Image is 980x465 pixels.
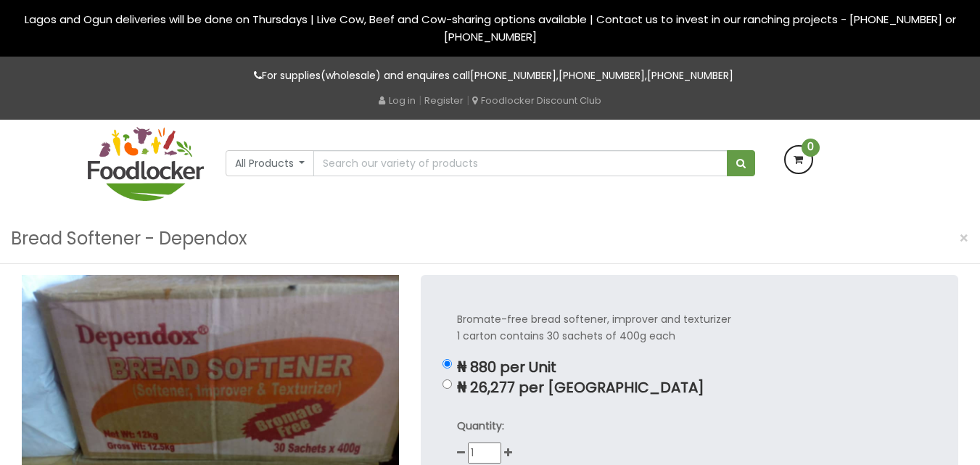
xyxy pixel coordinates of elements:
[457,379,922,396] p: ₦ 26,277 per [GEOGRAPHIC_DATA]
[952,223,976,253] button: Close
[959,228,969,249] span: ×
[424,94,464,107] a: Register
[25,12,956,44] span: Lagos and Ogun deliveries will be done on Thursdays | Live Cow, Beef and Cow-sharing options avai...
[647,68,733,83] a: [PHONE_NUMBER]
[226,150,315,176] button: All Products
[88,127,204,201] img: FoodLocker
[457,359,922,376] p: ₦ 880 per Unit
[466,93,469,107] span: |
[419,93,421,107] span: |
[802,139,820,157] span: 0
[472,94,601,107] a: Foodlocker Discount Club
[11,225,247,252] h3: Bread Softener - Dependox
[442,359,452,369] input: ₦ 880 per Unit
[457,419,504,433] strong: Quantity:
[442,379,452,389] input: ₦ 26,277 per [GEOGRAPHIC_DATA]
[457,311,922,345] p: Bromate-free bread softener, improver and texturizer 1 carton contains 30 sachets of 400g each
[559,68,645,83] a: [PHONE_NUMBER]
[88,67,893,84] p: For supplies(wholesale) and enquires call , ,
[470,68,556,83] a: [PHONE_NUMBER]
[379,94,416,107] a: Log in
[313,150,727,176] input: Search our variety of products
